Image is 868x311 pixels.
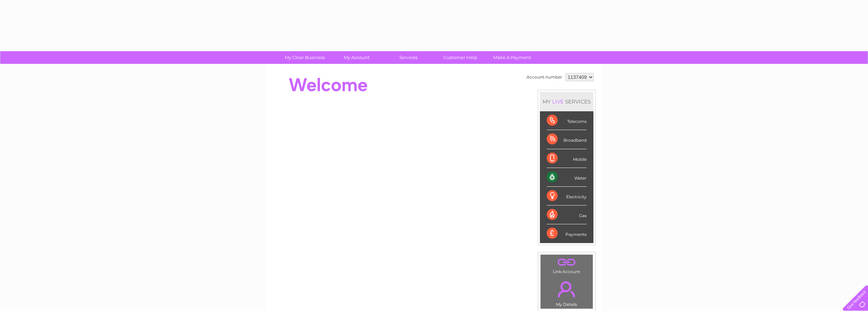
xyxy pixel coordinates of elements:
div: Broadband [547,130,587,149]
td: Account number [525,71,564,83]
a: My Clear Business [277,51,333,64]
a: My Account [328,51,385,64]
td: Link Account [540,254,593,276]
div: Mobile [547,149,587,168]
div: MY SERVICES [540,92,593,111]
div: LIVE [551,98,565,105]
div: Electricity [547,187,587,206]
a: Services [380,51,437,64]
a: Customer Help [432,51,488,64]
a: Make A Payment [484,51,540,64]
a: . [542,277,591,301]
div: Gas [547,206,587,224]
td: My Details [540,275,593,309]
div: Payments [547,224,587,243]
a: . [542,256,591,268]
div: Telecoms [547,111,587,130]
div: Water [547,168,587,187]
